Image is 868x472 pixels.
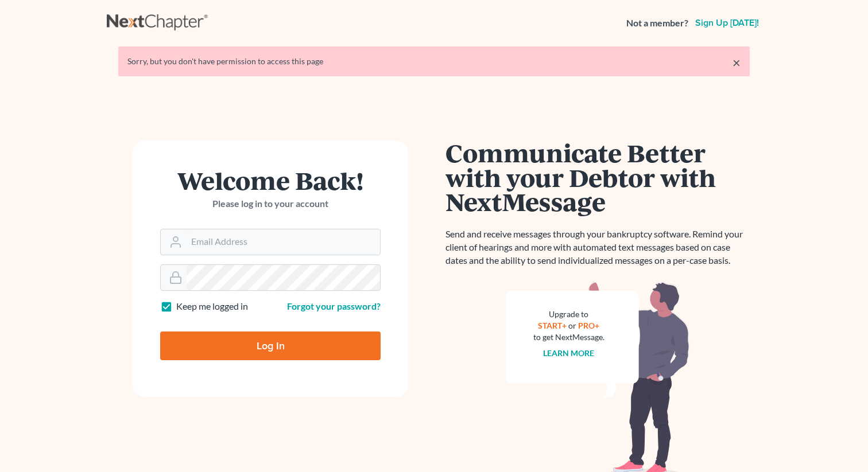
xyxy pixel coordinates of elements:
a: × [733,56,741,69]
h1: Welcome Back! [160,168,381,193]
p: Please log in to your account [160,197,381,210]
strong: Not a member? [626,17,688,30]
span: or [569,321,577,330]
div: Sorry, but you don't have permission to access this page [127,56,741,67]
a: PRO+ [579,321,600,330]
a: START+ [538,321,567,330]
a: Forgot your password? [287,301,381,311]
input: Email Address [187,229,380,255]
div: Upgrade to [533,309,604,320]
input: Log In [160,331,381,360]
a: Learn more [544,348,595,358]
label: Keep me logged in [176,300,248,313]
a: Sign up [DATE]! [693,18,761,28]
p: Send and receive messages through your bankruptcy software. Remind your client of hearings and mo... [445,228,750,267]
h1: Communicate Better with your Debtor with NextMessage [445,141,750,214]
div: to get NextMessage. [533,331,604,343]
